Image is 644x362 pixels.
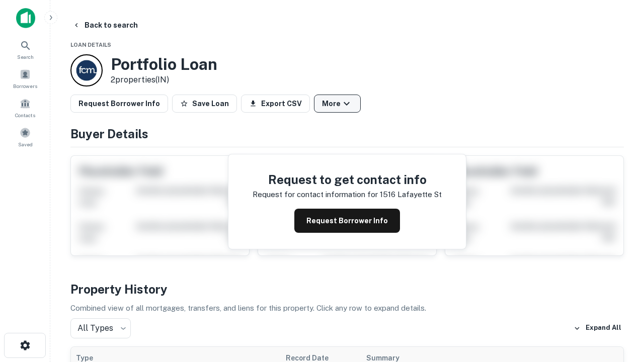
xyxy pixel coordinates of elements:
span: Saved [18,140,33,148]
a: Borrowers [3,65,47,92]
button: Request Borrower Info [294,209,400,233]
p: Request for contact information for [253,189,378,201]
span: Search [17,53,34,61]
span: Borrowers [13,82,37,90]
button: Back to search [68,16,142,34]
p: 2 properties (IN) [111,74,217,86]
span: Loan Details [70,42,111,48]
a: Contacts [3,94,47,121]
div: All Types [70,318,131,338]
img: capitalize-icon.png [16,8,35,28]
a: Saved [3,123,47,150]
button: Expand All [571,321,624,336]
p: 1516 lafayette st [380,189,442,201]
h4: Property History [70,280,624,298]
h4: Request to get contact info [253,170,442,189]
span: Contacts [15,111,35,119]
button: Export CSV [241,95,310,113]
button: Request Borrower Info [70,95,168,113]
a: Search [3,36,47,63]
button: More [314,95,361,113]
button: Save Loan [172,95,237,113]
p: Combined view of all mortgages, transfers, and liens for this property. Click any row to expand d... [70,302,624,314]
h4: Buyer Details [70,125,624,143]
h3: Portfolio Loan [111,55,217,74]
iframe: Chat Widget [594,282,644,330]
